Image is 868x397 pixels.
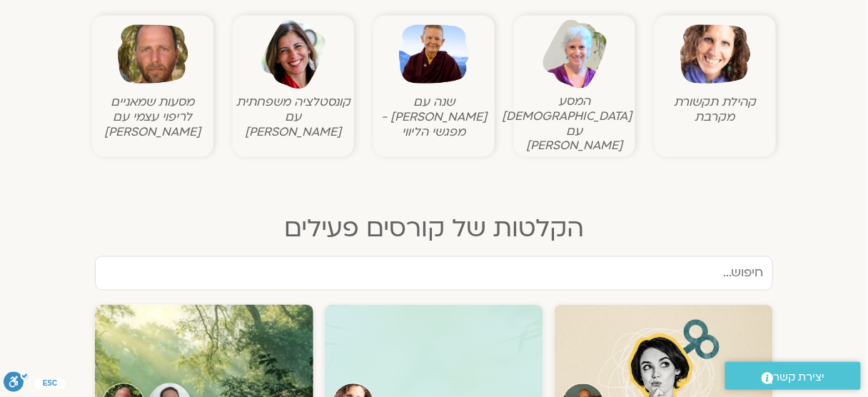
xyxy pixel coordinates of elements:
figcaption: קונסטלציה משפחתית עם [PERSON_NAME] [236,94,350,139]
figcaption: שנה עם [PERSON_NAME] - מפגשי הליווי [377,94,491,139]
figcaption: קהילת תקשורת מקרבת [658,94,772,124]
input: חיפוש... [95,256,773,291]
a: יצירת קשר [725,362,861,390]
span: יצירת קשר [774,368,825,387]
figcaption: המסע [DEMOGRAPHIC_DATA] עם [PERSON_NAME] [518,94,632,154]
figcaption: מסעות שמאניים לריפוי עצמי עם [PERSON_NAME] [96,94,210,139]
h2: הקלטות של קורסים פעילים [84,215,784,243]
